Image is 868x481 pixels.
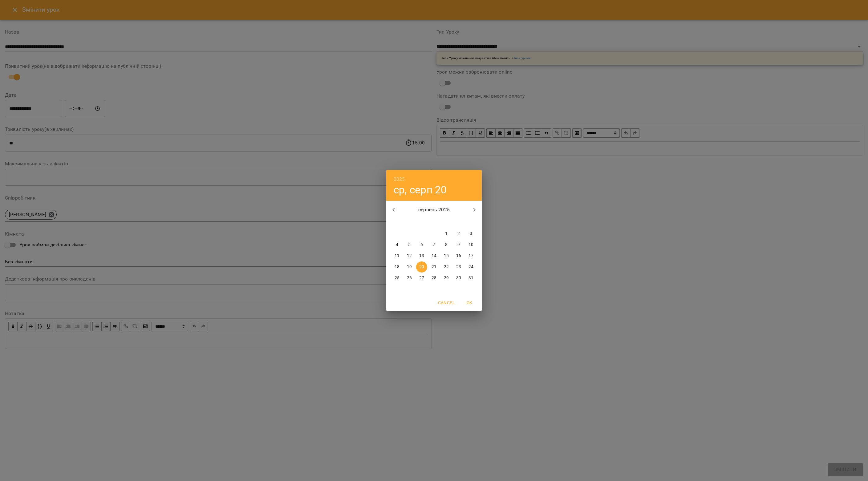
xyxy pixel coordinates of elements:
[441,261,452,273] button: 22
[428,250,440,261] button: 14
[395,275,400,281] p: 25
[416,239,427,250] button: 6
[441,273,452,284] button: 29
[419,275,424,281] p: 27
[407,264,412,270] p: 19
[445,231,448,237] p: 1
[441,219,452,225] span: пт
[453,250,464,261] button: 16
[391,261,403,273] button: 18
[444,275,449,281] p: 29
[456,253,461,259] p: 16
[404,250,415,261] button: 12
[470,231,472,237] p: 3
[396,242,398,248] p: 4
[453,261,464,273] button: 23
[453,228,464,239] button: 2
[441,239,452,250] button: 8
[428,261,440,273] button: 21
[416,250,427,261] button: 13
[404,239,415,250] button: 5
[404,261,415,273] button: 19
[445,242,448,248] p: 8
[416,261,427,273] button: 20
[432,264,436,270] p: 21
[468,275,473,281] p: 31
[462,299,477,306] span: OK
[441,228,452,239] button: 1
[419,264,424,270] p: 20
[391,239,403,250] button: 4
[395,264,400,270] p: 18
[460,297,479,308] button: OK
[465,228,477,239] button: 3
[391,273,403,284] button: 25
[453,273,464,284] button: 30
[404,273,415,284] button: 26
[432,253,436,259] p: 14
[456,275,461,281] p: 30
[401,206,467,213] p: серпень 2025
[468,242,473,248] p: 10
[444,264,449,270] p: 22
[416,219,427,225] span: ср
[420,242,423,248] p: 6
[465,261,477,273] button: 24
[465,219,477,225] span: нд
[407,253,412,259] p: 12
[428,219,440,225] span: чт
[441,250,452,261] button: 15
[404,219,415,225] span: вт
[453,239,464,250] button: 9
[408,242,411,248] p: 5
[419,253,424,259] p: 13
[428,273,440,284] button: 28
[428,239,440,250] button: 7
[436,297,457,308] button: Cancel
[457,242,460,248] p: 9
[444,253,449,259] p: 15
[432,275,436,281] p: 28
[438,299,455,306] span: Cancel
[453,219,464,225] span: сб
[394,175,405,184] button: 2025
[456,264,461,270] p: 23
[465,273,477,284] button: 31
[468,264,473,270] p: 24
[407,275,412,281] p: 26
[457,231,460,237] p: 2
[433,242,435,248] p: 7
[468,253,473,259] p: 17
[416,273,427,284] button: 27
[465,239,477,250] button: 10
[391,250,403,261] button: 11
[395,253,400,259] p: 11
[465,250,477,261] button: 17
[391,219,403,225] span: пн
[394,184,447,196] button: ср, серп 20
